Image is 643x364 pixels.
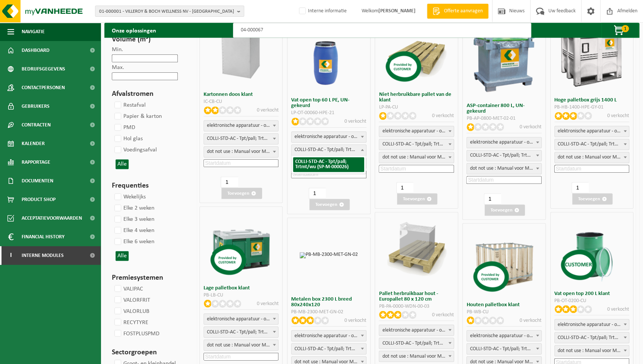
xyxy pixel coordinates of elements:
li: COLLI-STD-AC - Tpt/pall; Trtmt/wu (SP-M-000026) [293,157,365,172]
div: PB-LB-CU [204,292,278,298]
span: Gebruikers [22,97,50,116]
h3: Afvalstromen [112,88,186,100]
label: Voedingsafval [113,144,157,156]
img: PB-OT-0200-CU [560,218,623,281]
img: PB-MB-2300-MET-GN-02 [300,252,358,258]
span: COLLI-STD-AC - Tpt/pall; Trtmt/wu (SP-M-000026) [466,343,541,354]
div: PB-AP-0800-MET-02-01 [466,116,541,121]
div: LP-OT-00060-HPE-21 [291,110,366,116]
button: Toevoegen [397,193,437,204]
img: PB-PA-0000-WDN-00-03 [385,218,448,281]
button: Toevoegen [485,204,525,216]
span: COLLI-STD-AC - Tpt/pall; Trtmt/wu (SP-M-000026) [467,343,541,354]
span: COLLI-STD-AC - Tpt/pall; Trtmt/wu (SP-M-000026) [291,343,366,354]
div: PB-PA-0000-WDN-00-03 [379,304,454,309]
button: Toevoegen [572,193,612,204]
span: dot not use : Manual voor MyVanheede [204,340,278,350]
span: COLLI-STD-AC - Tpt/pall; Trtmt/wu (SP-M-000026) [291,144,366,156]
p: 0 verkocht [520,123,542,131]
label: Max. [112,65,124,70]
span: COLLI-STD-AC - Tpt/pall; Trtmt/wu (SP-M-000026) [291,343,366,354]
span: dot not use : Manual voor MyVanheede [379,152,453,163]
label: Restafval [113,100,146,111]
img: PB-AP-0800-MET-02-01 [472,30,536,94]
span: elektronische apparatuur - overige (OVE) [379,126,454,137]
input: Startdatum [204,352,278,360]
button: 01-000001 - VILLEROY & BOCH WELLNESS NV - [GEOGRAPHIC_DATA] [95,6,244,17]
span: elektronische apparatuur - overige (OVE) [379,324,454,336]
h3: Houten palletbox klant [466,302,541,307]
div: PB-MB-2300-MET-GN-02 [291,309,366,314]
a: Offerte aanvragen [427,4,488,19]
button: Alle [116,159,129,169]
h3: Hoge palletbox grijs 1400 L [554,97,629,103]
h3: Kartonnen doos klant [204,92,278,97]
span: Kalender [22,134,45,153]
span: elektronische apparatuur - overige (OVE) [555,319,629,330]
h3: Frequenties [112,180,186,191]
p: 0 verkocht [520,316,542,324]
input: Startdatum [291,170,366,178]
p: 0 verkocht [344,117,366,125]
span: dot not use : Manual voor MyVanheede [555,345,629,356]
div: IC-CB-CU [204,99,278,104]
h2: Onze oplossingen [104,23,164,38]
h3: Pallet herbruikbaar hout - Europallet 80 x 120 cm [379,291,454,302]
span: Bedrijfsgegevens [22,60,65,78]
span: dot not use : Manual voor MyVanheede [379,152,454,163]
div: LP-PA-CU [379,105,454,110]
label: Papier & karton [113,111,162,122]
span: COLLI-STD-AC - Tpt/pall; Trtmt/wu (SP-M-000026) [554,139,629,150]
span: COLLI-STD-AC - Tpt/pall; Trtmt/wu (SP-M-000026) [555,332,629,343]
label: Elke 3 weken [113,214,154,225]
strong: [PERSON_NAME] [378,8,416,14]
span: Dashboard [22,41,50,60]
img: PB-WB-CU [472,229,536,292]
span: Documenten [22,172,53,190]
span: COLLI-STD-AC - Tpt/pall; Trtmt/wu (SP-M-000026) [554,332,629,343]
h3: Premiesystemen [112,272,186,283]
input: Startdatum [379,165,454,173]
p: 0 verkocht [256,299,278,307]
span: elektronische apparatuur - overige (OVE) [554,126,629,137]
span: COLLI-STD-AC - Tpt/pall; Trtmt/wu (SP-M-000026) [379,139,454,150]
img: PB-HB-1400-HPE-GY-01 [560,25,623,88]
h3: ASP-container 800 L, UN-gekeurd [466,103,541,114]
h3: Metalen box 2300 L breed 80x240x120 [291,296,366,307]
span: Offerte aanvragen [442,7,485,15]
span: dot not use : Manual voor MyVanheede [204,339,278,351]
p: 0 verkocht [432,112,454,120]
span: COLLI-STD-AC - Tpt/pall; Trtmt/wu (SP-M-000026) [204,133,278,144]
input: Startdatum [466,176,541,184]
span: Contactpersonen [22,78,65,97]
span: Contracten [22,116,51,134]
h3: Vat open top 60 L PE, UN-gekeurd [291,97,366,109]
label: Min. [112,47,123,53]
span: elektronische apparatuur - overige (OVE) [204,314,278,324]
span: COLLI-STD-AC - Tpt/pall; Trtmt/wu (SP-M-000026) [467,150,541,161]
span: COLLI-STD-AC - Tpt/pall; Trtmt/wu (SP-M-000026) [204,327,278,337]
p: 0 verkocht [344,316,366,324]
span: dot not use : Manual voor MyVanheede [466,163,541,174]
span: elektronische apparatuur - overige (OVE) [291,330,366,341]
span: elektronische apparatuur - overige (OVE) [467,137,541,148]
h3: Volume (m³) [112,34,186,45]
p: 0 verkocht [607,305,629,313]
label: Elke 6 weken [113,236,154,247]
span: Navigatie [22,22,45,41]
h3: Sectorgroepen [112,346,186,358]
input: 1 [221,176,238,188]
span: elektronische apparatuur - overige (OVE) [291,131,366,142]
span: dot not use : Manual voor MyVanheede [555,152,629,163]
button: 1 [601,23,639,38]
span: 1 [621,25,629,32]
input: Zoeken [233,23,531,38]
span: dot not use : Manual voor MyVanheede [554,152,629,163]
div: PB-HB-1400-HPE-GY-01 [554,105,629,110]
p: 0 verkocht [432,311,454,318]
input: 1 [396,182,413,193]
img: LP-OT-00060-HPE-21 [297,25,360,88]
span: COLLI-STD-AC - Tpt/pall; Trtmt/wu (SP-M-000026) [204,134,278,144]
span: elektronische apparatuur - overige (OVE) [379,126,453,136]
